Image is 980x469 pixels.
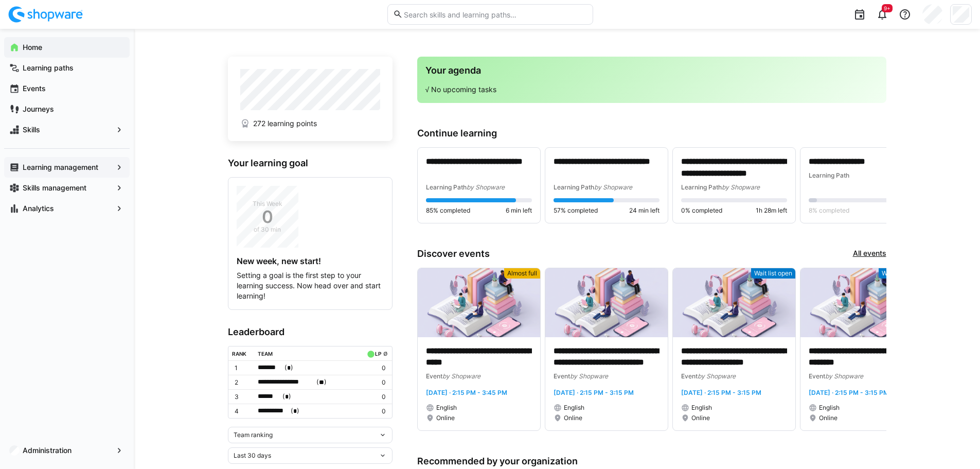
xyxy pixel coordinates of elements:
[365,378,385,387] p: 0
[237,270,384,301] p: Setting a goal is the first step to your learning success. Now head over and start learning!
[316,377,327,388] span: ( )
[235,407,250,415] p: 4
[417,248,490,259] h3: Discover events
[426,206,470,215] span: 85% completed
[258,351,273,357] div: Team
[673,268,795,337] img: image
[235,378,250,387] p: 2
[545,268,668,337] img: image
[403,10,587,19] input: Search skills and learning paths…
[426,183,467,191] span: Learning Path
[507,269,537,277] span: Almost full
[756,206,787,215] span: 1h 28m left
[232,351,246,357] div: Rank
[237,256,384,266] h4: New week, new start!
[691,414,710,422] span: Online
[722,183,760,191] span: by Shopware
[282,391,291,402] span: ( )
[467,183,505,191] span: by Shopware
[698,372,736,380] span: by Shopware
[291,406,299,416] span: ( )
[681,206,722,215] span: 0% completed
[417,128,886,139] h3: Continue learning
[554,183,594,191] span: Learning Path
[809,372,825,380] span: Event
[554,206,598,215] span: 57% completed
[506,206,532,215] span: 6 min left
[235,364,250,372] p: 1
[853,248,886,259] a: All events
[426,389,507,396] span: [DATE] · 2:15 PM - 3:45 PM
[800,268,923,337] img: image
[234,451,271,460] span: Last 30 days
[426,372,442,380] span: Event
[564,404,584,412] span: English
[681,372,698,380] span: Event
[882,269,920,277] span: Wait list open
[681,389,761,396] span: [DATE] · 2:15 PM - 3:15 PM
[253,118,317,129] span: 272 learning points
[234,431,273,439] span: Team ranking
[365,407,385,415] p: 0
[383,349,388,357] a: ø
[284,362,293,373] span: ( )
[425,84,878,95] p: √ No upcoming tasks
[884,5,890,11] span: 9+
[564,414,582,422] span: Online
[436,414,455,422] span: Online
[425,65,878,76] h3: Your agenda
[228,326,393,338] h3: Leaderboard
[436,404,457,412] span: English
[365,364,385,372] p: 0
[809,171,849,179] span: Learning Path
[554,389,634,396] span: [DATE] · 2:15 PM - 3:15 PM
[754,269,792,277] span: Wait list open
[819,404,840,412] span: English
[629,206,660,215] span: 24 min left
[554,372,570,380] span: Event
[418,268,540,337] img: image
[228,158,393,169] h3: Your learning goal
[235,393,250,401] p: 3
[417,456,886,467] h3: Recommended by your organization
[681,183,722,191] span: Learning Path
[825,372,863,380] span: by Shopware
[570,372,608,380] span: by Shopware
[442,372,480,380] span: by Shopware
[819,414,838,422] span: Online
[691,404,712,412] span: English
[365,393,385,401] p: 0
[375,351,381,357] div: LP
[809,206,849,215] span: 8% completed
[594,183,632,191] span: by Shopware
[809,389,889,396] span: [DATE] · 2:15 PM - 3:15 PM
